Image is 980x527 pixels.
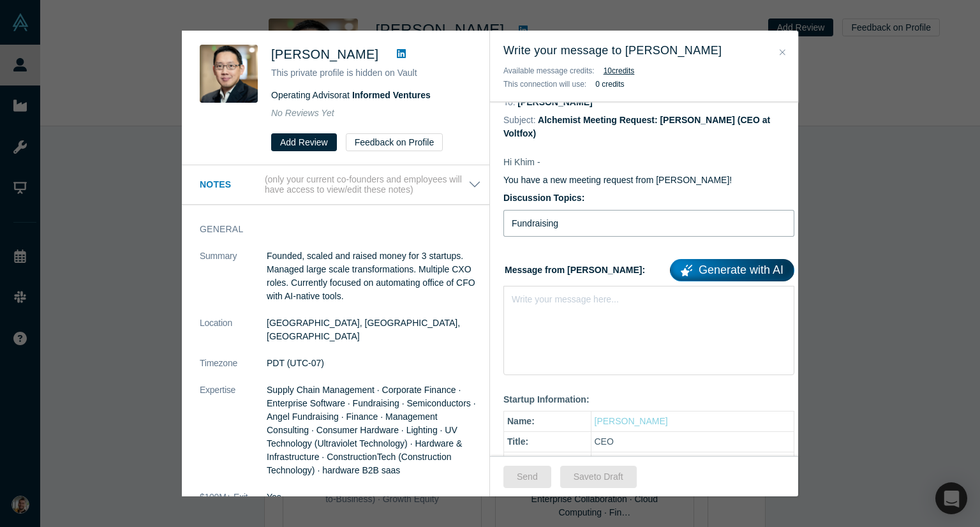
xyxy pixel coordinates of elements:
[776,45,789,60] button: Close
[604,64,635,77] button: 10credits
[267,357,481,370] dd: PDT (UTC-07)
[503,174,794,187] p: You have a new meeting request from [PERSON_NAME]!
[271,47,378,61] span: [PERSON_NAME]
[200,178,262,191] h3: Notes
[271,66,471,80] p: This private profile is hidden on Vault
[200,491,267,517] dt: $100M+ Exit
[503,96,516,109] dt: To:
[346,133,443,151] button: Feedback on Profile
[503,191,794,205] label: Discussion Topics:
[200,357,267,383] dt: Timezone
[503,66,595,75] span: Available message credits:
[267,385,476,475] span: Supply Chain Management · Corporate Finance · Enterprise Software · Fundraising · Semiconductors ...
[503,466,551,488] button: Send
[200,316,267,357] dt: Location
[503,156,794,169] p: Hi Khim -
[670,259,794,281] a: Generate with AI
[503,115,770,138] dd: Alchemist Meeting Request: [PERSON_NAME] (CEO at Voltfox)
[200,174,481,196] button: Notes (only your current co-founders and employees will have access to view/edit these notes)
[503,80,586,89] span: This connection will use:
[267,491,481,504] dd: Yes
[503,114,536,127] dt: Subject:
[200,223,463,236] h3: General
[503,255,794,281] label: Message from [PERSON_NAME]:
[200,45,258,103] img: Khim Lee's Profile Image
[265,174,468,196] p: (only your current co-founders and employees will have access to view/edit these notes)
[200,383,267,491] dt: Expertise
[267,316,481,343] dd: [GEOGRAPHIC_DATA], [GEOGRAPHIC_DATA], [GEOGRAPHIC_DATA]
[271,108,334,118] span: No Reviews Yet
[503,286,794,375] div: rdw-wrapper
[517,97,592,107] dd: [PERSON_NAME]
[271,90,431,100] span: Operating Advisor at
[595,80,624,89] b: 0 credits
[352,90,431,100] a: Informed Ventures
[503,42,785,59] h3: Write your message to [PERSON_NAME]
[512,290,786,304] div: rdw-editor
[271,133,337,151] button: Add Review
[267,249,481,303] p: Founded, scaled and raised money for 3 startups. Managed large scale transformations. Multiple CX...
[200,249,267,316] dt: Summary
[560,466,637,488] button: Saveto Draft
